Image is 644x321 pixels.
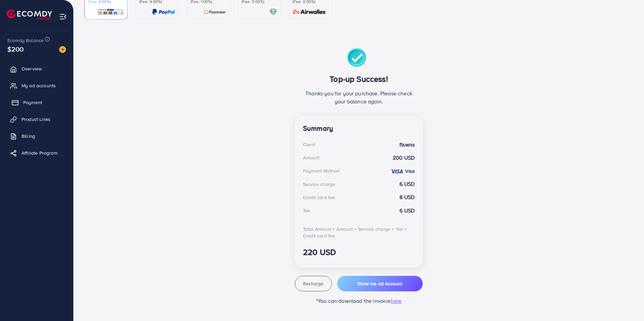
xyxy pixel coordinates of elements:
[303,194,335,201] div: Credit card fee
[5,62,68,75] a: Overview
[303,124,415,133] h4: Summary
[204,8,226,16] img: card
[22,65,42,72] span: Overview
[347,48,371,69] img: success
[23,99,42,106] span: Payment
[303,226,415,239] div: Total Amount = Amount + Service charge + Tax + Credit card fee
[7,37,44,44] span: Ecomdy Balance
[400,193,415,201] strong: 8 USD
[303,154,319,161] div: Amount
[393,154,415,162] strong: 200 USD
[295,297,423,305] p: *You can download the invoice
[391,297,402,304] span: here
[390,169,404,174] img: credit
[5,96,68,109] a: Payment
[22,150,58,156] span: Affiliate Program
[5,129,68,143] a: Billing
[303,280,324,287] span: Recharge
[269,8,277,16] img: card
[22,116,50,123] span: Product Links
[400,180,415,188] strong: 6 USD
[303,167,339,174] div: Payment Method
[5,113,68,126] a: Product Links
[303,89,415,105] p: Thanks you for your purchase. Please check your balance again.
[337,276,423,291] button: Show me Ad Account
[295,276,332,291] button: Recharge
[7,44,24,54] span: $200
[7,9,52,20] img: logo
[400,207,415,215] strong: 6 USD
[357,280,402,287] span: Show me Ad Account
[303,141,315,148] div: Client
[22,133,35,139] span: Billing
[405,168,415,174] strong: Visa
[5,79,68,92] a: My ad accounts
[303,74,415,84] h3: Top-up Success!
[303,207,310,214] div: Tax
[400,141,415,149] strong: flswns
[22,82,56,89] span: My ad accounts
[291,8,328,16] img: card
[97,8,124,16] img: card
[152,8,175,16] img: card
[303,181,335,188] div: Service charge
[59,46,66,53] img: image
[59,13,67,21] img: menu
[5,146,68,160] a: Affiliate Program
[303,247,415,257] h3: 220 USD
[615,291,639,316] iframe: Chat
